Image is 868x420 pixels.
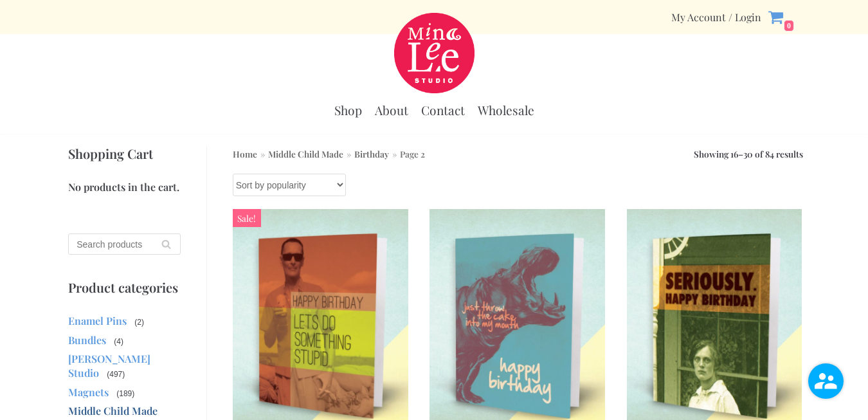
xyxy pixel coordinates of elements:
[68,147,181,161] p: Shopping Cart
[68,233,181,255] input: Search products…
[68,180,181,194] p: No products in the cart.
[233,174,346,196] select: Shop order
[768,9,794,25] a: 0
[68,333,106,347] a: Bundles
[334,96,534,125] div: Primary Menu
[68,280,181,295] p: Product categories
[389,148,400,160] span: »
[113,336,125,347] span: (4)
[394,13,475,93] a: Mina Lee Studio
[354,148,389,160] a: Birthday
[233,209,261,227] span: Sale!
[257,148,268,160] span: »
[268,148,343,160] a: Middle Child Made
[68,385,109,399] a: Magnets
[115,388,136,399] span: (189)
[152,233,181,255] button: Search
[421,102,465,118] a: Contact
[334,102,362,118] a: Shop
[68,404,158,417] a: Middle Child Made
[233,147,425,161] nav: Breadcrumb
[478,102,534,118] a: Wholesale
[133,316,145,328] span: (2)
[671,10,761,24] a: My Account / Login
[68,352,150,379] a: [PERSON_NAME] Studio
[784,20,794,32] span: 0
[68,314,127,327] a: Enamel Pins
[343,148,354,160] span: »
[694,147,803,161] p: Showing 16–30 of 84 results
[105,369,126,380] span: (497)
[671,10,761,24] div: Secondary Menu
[375,102,408,118] a: About
[233,148,257,160] a: Home
[808,363,844,399] img: user.png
